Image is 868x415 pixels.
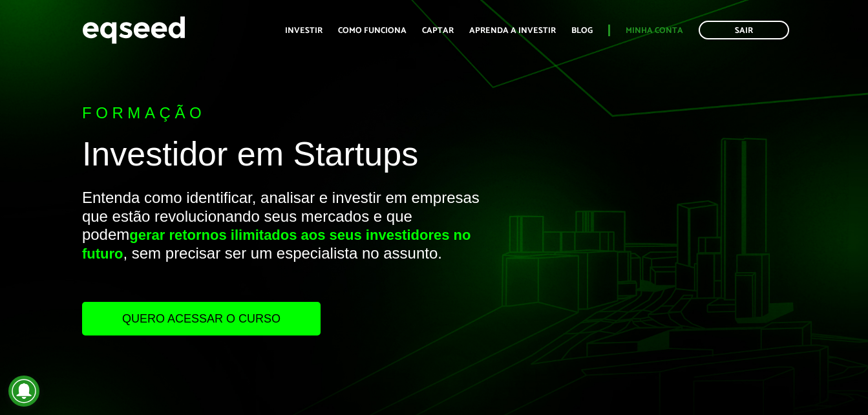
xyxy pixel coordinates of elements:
[82,13,185,47] img: EqSeed
[82,189,497,302] p: Entenda como identificar, analisar e investir em empresas que estão revolucionando seus mercados ...
[338,27,407,35] a: Como funciona
[82,104,497,123] p: Formação
[626,27,683,35] a: Minha conta
[82,227,471,262] strong: gerar retornos ilimitados aos seus investidores no futuro
[285,27,323,35] a: Investir
[82,302,321,335] a: Quero acessar o curso
[469,27,556,35] a: Aprenda a investir
[82,136,497,179] h1: Investidor em Startups
[422,27,454,35] a: Captar
[699,21,789,39] a: Sair
[571,27,593,35] a: Blog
